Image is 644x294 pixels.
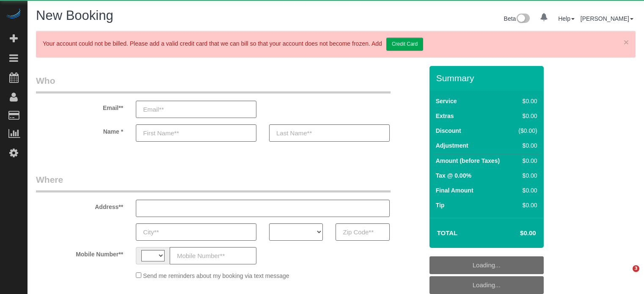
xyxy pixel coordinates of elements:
[436,141,468,150] label: Adjustment
[143,272,289,279] span: Send me reminders about my booking via text message
[504,15,530,22] a: Beta
[515,186,537,195] div: $0.00
[5,8,22,20] img: Automaid Logo
[386,38,423,51] a: Credit Card
[269,124,390,142] input: Last Name**
[30,124,129,136] label: Name *
[633,265,639,272] span: 3
[36,173,391,192] legend: Where
[436,97,457,105] label: Service
[436,157,500,165] label: Amount (before Taxes)
[437,229,458,236] strong: Total
[515,157,537,165] div: $0.00
[516,14,530,25] img: New interface
[515,201,537,209] div: $0.00
[436,126,461,135] label: Discount
[495,230,536,237] h4: $0.00
[515,171,537,180] div: $0.00
[436,73,539,83] h3: Summary
[624,38,629,47] a: ×
[515,97,537,105] div: $0.00
[436,112,454,120] label: Extras
[43,40,423,47] span: Your account could not be billed. Please add a valid credit card that we can bill so that your ac...
[170,247,256,264] input: Mobile Number**
[30,247,129,258] label: Mobile Number**
[515,141,537,150] div: $0.00
[336,223,389,241] input: Zip Code**
[436,201,445,209] label: Tip
[436,171,471,180] label: Tax @ 0.00%
[515,112,537,120] div: $0.00
[136,124,256,142] input: First Name**
[581,15,633,22] a: [PERSON_NAME]
[615,265,636,286] iframe: Intercom live chat
[558,15,575,22] a: Help
[36,74,391,93] legend: Who
[36,8,113,23] span: New Booking
[515,126,537,135] div: ($0.00)
[436,186,473,195] label: Final Amount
